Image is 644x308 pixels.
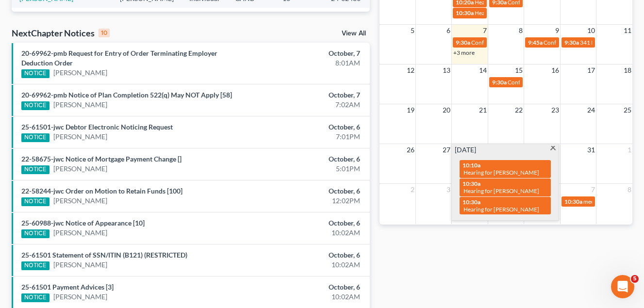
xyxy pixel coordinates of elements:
a: 25-61501 Payment Advices [3] [21,283,114,291]
td: 13 [275,8,323,26]
div: 7:02AM [254,100,360,110]
div: 10:02AM [254,228,360,238]
div: 8:01AM [254,58,360,68]
span: 10:10a [462,162,480,169]
span: Confirmation Hearing for [PERSON_NAME] Reset to 11/04 [471,39,620,46]
span: Hearing for [PERSON_NAME] [463,187,539,195]
span: 11 [623,25,632,36]
a: 25-61501 Statement of SSN/ITIN (B121) (RESTRICTED) [21,251,187,259]
span: 10:30a [564,198,582,205]
span: 7 [482,25,488,36]
a: 22-58244-jwc Order on Motion to Retain Funds [100] [21,187,182,195]
div: NextChapter Notices [12,27,110,39]
span: 27 [442,144,451,156]
a: 20-69962-pmb Notice of Plan Completion 522(q) May NOT Apply [58] [21,91,232,99]
a: [PERSON_NAME] [53,132,107,142]
span: 15 [514,65,524,76]
span: 8 [627,184,632,195]
div: 10:02AM [254,260,360,270]
td: GANB [227,8,275,26]
span: [DATE] [455,145,476,155]
span: 13 [442,65,451,76]
td: Individual [182,8,227,26]
span: Confirmation Hearing for [PERSON_NAME] [508,79,619,86]
div: NOTICE [21,101,50,110]
span: 26 [406,144,415,156]
div: 10:02AM [254,292,360,302]
span: 10:30a [462,198,480,206]
span: 1 [627,144,632,156]
a: [PERSON_NAME] [53,196,107,206]
span: 9:45a [528,39,543,46]
a: [PERSON_NAME] [53,68,107,78]
div: October, 6 [254,218,360,228]
div: October, 7 [254,90,360,100]
a: [PERSON_NAME] [53,292,107,302]
span: meeting [583,198,604,205]
span: Hearing for [PERSON_NAME] [463,169,539,176]
div: NOTICE [21,261,50,270]
span: Hearing for [PERSON_NAME] Reset [475,9,565,16]
div: NOTICE [21,165,50,174]
td: [PERSON_NAME] [112,8,182,26]
span: 21 [478,104,488,116]
span: 9:30a [456,39,470,46]
div: 5:01PM [254,164,360,174]
span: 20 [442,104,451,116]
div: 12:02PM [254,196,360,206]
iframe: Intercom live chat [611,275,634,298]
span: 9:30a [492,79,507,86]
span: 10 [586,25,596,36]
span: 14 [478,65,488,76]
a: +3 more [453,49,475,56]
div: NOTICE [21,197,50,206]
a: [PERSON_NAME] [53,100,107,110]
span: 2 [410,184,415,195]
div: October, 6 [254,250,360,260]
span: 3 [446,184,451,195]
a: 25-61501-jwc Debtor Electronic Noticing Request [21,123,173,131]
a: 20-69962-pmb Request for Entry of Order Terminating Employer Deduction Order [21,49,217,67]
a: 25-60988-jwc Notice of Appearance [10] [21,219,145,227]
span: 17 [586,65,596,76]
div: 7:01PM [254,132,360,142]
div: October, 6 [254,282,360,292]
span: 5 [410,25,415,36]
span: 23 [550,104,560,116]
a: 22-58675-jwc Notice of Mortgage Payment Change [] [21,155,182,163]
span: 7 [590,184,596,195]
span: 10:30a [462,180,480,187]
div: NOTICE [21,133,50,142]
div: October, 6 [254,154,360,164]
div: NOTICE [21,69,50,78]
div: 10 [99,29,110,37]
span: Hearing for [PERSON_NAME] [463,206,539,213]
div: October, 6 [254,186,360,196]
span: 18 [623,65,632,76]
span: 9:30a [564,39,579,46]
div: NOTICE [21,293,50,302]
span: 31 [586,144,596,156]
span: 9 [554,25,560,36]
span: 8 [518,25,524,36]
a: [PERSON_NAME] [53,260,107,270]
a: [PERSON_NAME] [53,164,107,174]
a: [PERSON_NAME] [53,228,107,238]
span: 10:30a [456,9,474,16]
span: 5 [631,275,639,283]
span: 24 [586,104,596,116]
span: 25 [623,104,632,116]
a: View All [342,30,366,37]
div: October, 6 [254,122,360,132]
div: NOTICE [21,229,50,238]
span: 12 [406,65,415,76]
span: 6 [446,25,451,36]
span: 16 [550,65,560,76]
div: October, 7 [254,49,360,58]
td: 22-58244 [323,8,370,26]
span: 19 [406,104,415,116]
span: 22 [514,104,524,116]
